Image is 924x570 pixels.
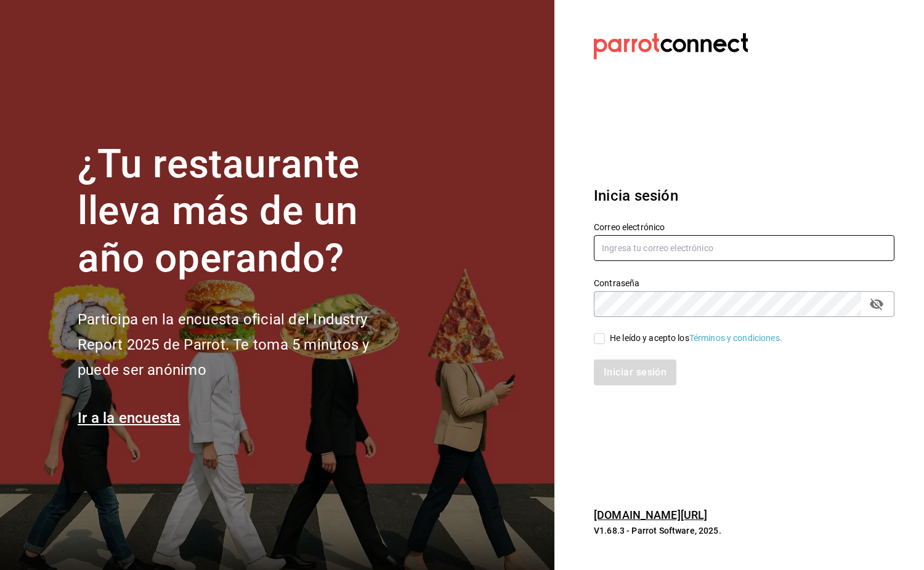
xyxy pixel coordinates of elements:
[610,332,782,345] div: He leído y acepto los
[78,307,410,382] h2: Participa en la encuesta oficial del Industry Report 2025 de Parrot. Te toma 5 minutos y puede se...
[594,222,894,231] label: Correo electrónico
[594,185,894,207] h3: Inicia sesión
[78,141,410,283] h1: ¿Tu restaurante lleva más de un año operando?
[594,235,894,261] input: Ingresa tu correo electrónico
[594,508,707,521] a: [DOMAIN_NAME][URL]
[689,333,782,343] a: Términos y condiciones.
[594,278,894,287] label: Contraseña
[594,524,894,537] p: V1.68.3 - Parrot Software, 2025.
[866,294,887,315] button: passwordField
[78,409,180,427] a: Ir a la encuesta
